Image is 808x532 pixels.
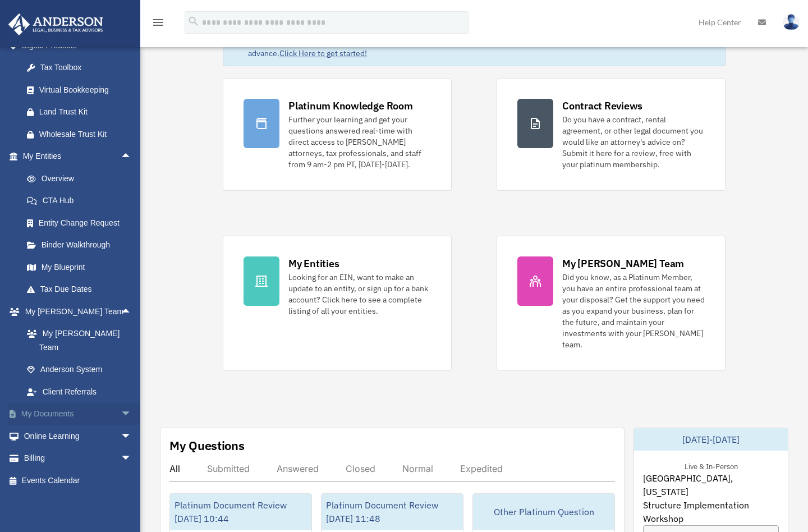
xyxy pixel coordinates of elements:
[643,471,779,498] span: [GEOGRAPHIC_DATA], [US_STATE]
[8,403,149,425] a: My Documentsarrow_drop_down
[16,323,149,359] a: My [PERSON_NAME] Team
[562,272,705,350] div: Did you know, as a Platinum Member, you have an entire professional team at your disposal? Get th...
[497,78,726,191] a: Contract Reviews Do you have a contract, rental agreement, or other legal document you would like...
[169,463,180,474] div: All
[223,236,452,371] a: My Entities Looking for an EIN, want to make an update to an entity, or sign up for a bank accoun...
[288,272,431,317] div: Looking for an EIN, want to make an update to an entity, or sign up for a bank account? Click her...
[8,447,149,470] a: Billingarrow_drop_down
[169,437,245,454] div: My Questions
[497,236,726,371] a: My [PERSON_NAME] Team Did you know, as a Platinum Member, you have an entire professional team at...
[288,256,339,270] div: My Entities
[16,190,149,212] a: CTA Hub
[288,114,431,170] div: Further your learning and get your questions answered real-time with direct access to [PERSON_NAM...
[121,145,143,168] span: arrow_drop_up
[16,212,149,234] a: Entity Change Request
[8,469,149,492] a: Events Calendar
[121,403,143,426] span: arrow_drop_down
[402,463,433,474] div: Normal
[460,463,503,474] div: Expedited
[562,114,705,170] div: Do you have a contract, rental agreement, or other legal document you would like an attorney's ad...
[39,105,135,119] div: Land Trust Kit
[16,167,149,190] a: Overview
[322,494,463,530] div: Platinum Document Review [DATE] 11:48
[16,234,149,256] a: Binder Walkthrough
[8,300,149,323] a: My [PERSON_NAME] Teamarrow_drop_up
[121,447,143,470] span: arrow_drop_down
[39,83,135,97] div: Virtual Bookkeeping
[277,463,319,474] div: Answered
[288,99,413,113] div: Platinum Knowledge Room
[223,78,452,191] a: Platinum Knowledge Room Further your learning and get your questions answered real-time with dire...
[151,16,165,29] i: menu
[16,123,149,145] a: Wholesale Trust Kit
[5,13,107,35] img: Anderson Advisors Platinum Portal
[634,428,788,451] div: [DATE]-[DATE]
[39,127,135,141] div: Wholesale Trust Kit
[16,101,149,123] a: Land Trust Kit
[16,359,149,381] a: Anderson System
[16,256,149,278] a: My Blueprint
[16,278,149,301] a: Tax Due Dates
[121,300,143,323] span: arrow_drop_up
[39,61,135,75] div: Tax Toolbox
[121,425,143,448] span: arrow_drop_down
[207,463,250,474] div: Submitted
[16,57,149,79] a: Tax Toolbox
[151,20,165,29] a: menu
[346,463,375,474] div: Closed
[473,494,614,530] div: Other Platinum Question
[279,48,367,58] a: Click Here to get started!
[8,425,149,447] a: Online Learningarrow_drop_down
[562,99,642,113] div: Contract Reviews
[643,498,779,525] span: Structure Implementation Workshop
[16,380,149,403] a: Client Referrals
[562,256,684,270] div: My [PERSON_NAME] Team
[8,145,149,168] a: My Entitiesarrow_drop_up
[187,15,200,27] i: search
[170,494,311,530] div: Platinum Document Review [DATE] 10:44
[676,460,747,471] div: Live & In-Person
[16,79,149,101] a: Virtual Bookkeeping
[783,14,800,30] img: User Pic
